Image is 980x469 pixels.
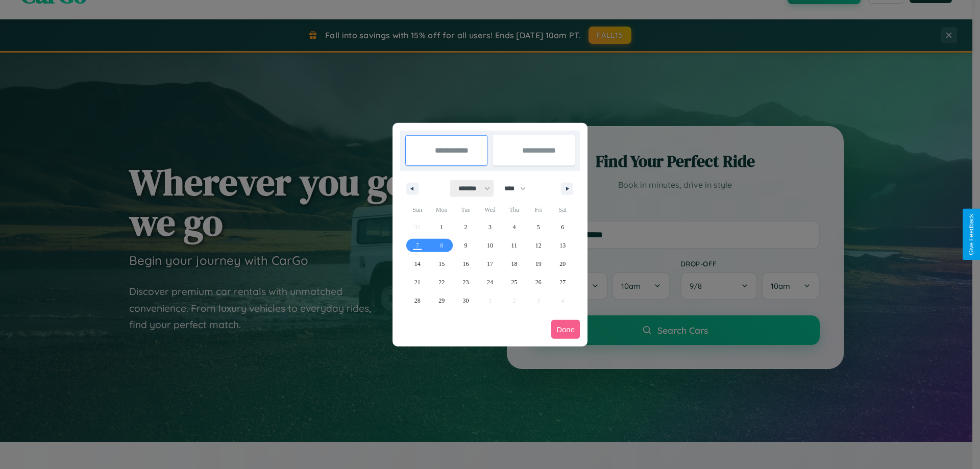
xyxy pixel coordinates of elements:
[551,202,575,218] span: Sat
[559,236,566,255] span: 13
[429,273,453,291] button: 22
[511,255,517,273] span: 18
[414,291,421,310] span: 28
[405,273,429,291] button: 21
[526,202,550,218] span: Fri
[454,273,478,291] button: 23
[464,236,468,255] span: 9
[511,273,517,291] span: 25
[511,236,518,255] span: 11
[551,218,575,236] button: 6
[502,273,526,291] button: 25
[454,291,478,310] button: 30
[414,255,421,273] span: 14
[526,255,550,273] button: 19
[478,236,502,255] button: 10
[405,255,429,273] button: 14
[535,236,542,255] span: 12
[414,273,421,291] span: 21
[502,218,526,236] button: 4
[502,202,526,218] span: Thu
[478,202,502,218] span: Wed
[464,218,468,236] span: 2
[502,236,526,255] button: 11
[551,320,580,339] button: Done
[551,273,575,291] button: 27
[429,291,453,310] button: 29
[438,291,445,310] span: 29
[429,202,453,218] span: Mon
[440,218,443,236] span: 1
[478,218,502,236] button: 3
[487,273,493,291] span: 24
[463,273,469,291] span: 23
[968,214,975,255] div: Give Feedback
[487,236,493,255] span: 10
[526,236,550,255] button: 12
[454,236,478,255] button: 9
[429,218,453,236] button: 1
[454,255,478,273] button: 16
[416,236,419,255] span: 7
[454,202,478,218] span: Tue
[405,291,429,310] button: 28
[463,291,469,310] span: 30
[551,236,575,255] button: 13
[478,255,502,273] button: 17
[488,218,492,236] span: 3
[429,236,453,255] button: 8
[429,255,453,273] button: 15
[463,255,469,273] span: 16
[502,255,526,273] button: 18
[559,273,566,291] span: 27
[487,255,493,273] span: 17
[438,273,445,291] span: 22
[454,218,478,236] button: 2
[526,273,550,291] button: 26
[478,273,502,291] button: 24
[526,218,550,236] button: 5
[438,255,445,273] span: 15
[551,255,575,273] button: 20
[440,236,443,255] span: 8
[405,236,429,255] button: 7
[561,218,564,236] span: 6
[535,255,542,273] span: 19
[512,218,516,236] span: 4
[535,273,542,291] span: 26
[405,202,429,218] span: Sun
[537,218,540,236] span: 5
[559,255,566,273] span: 20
